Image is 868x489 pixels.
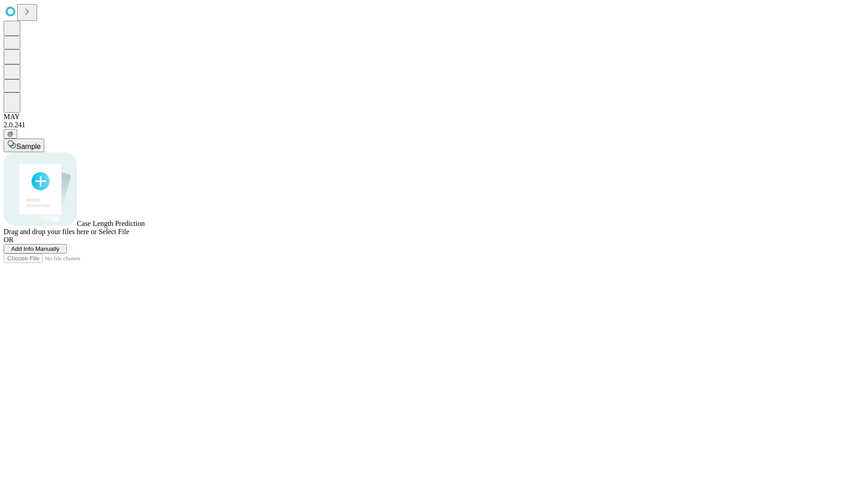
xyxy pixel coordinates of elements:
span: Case Length Prediction [77,220,145,227]
button: Add Info Manually [4,244,67,254]
span: Select File [99,228,129,235]
div: MAY [4,113,864,121]
span: OR [4,236,14,244]
span: Sample [16,143,41,150]
button: Sample [4,139,44,152]
span: @ [7,130,14,137]
span: Drag and drop your files here or [4,228,97,235]
span: Add Info Manually [11,245,60,252]
button: @ [4,129,17,139]
div: 2.0.241 [4,121,864,129]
